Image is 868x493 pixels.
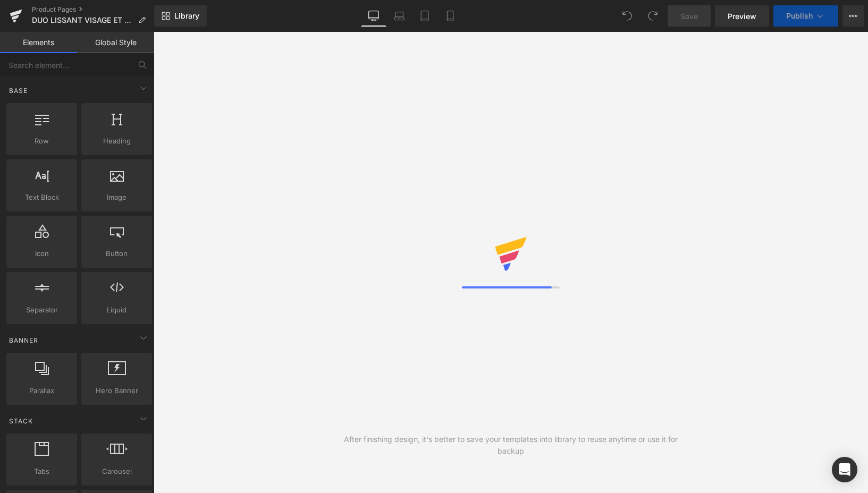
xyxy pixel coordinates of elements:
span: Stack [8,416,34,426]
a: New Library [154,5,207,27]
a: Desktop [361,5,386,27]
span: Button [85,248,149,259]
span: Library [174,11,199,21]
span: Save [680,11,698,22]
button: Publish [773,5,838,27]
button: Redo [642,5,663,27]
a: Tablet [412,5,437,27]
span: Liquid [85,304,149,316]
span: Preview [728,11,756,22]
span: Parallax [10,385,74,396]
span: Publish [786,12,813,20]
span: Hero Banner [85,385,149,396]
span: Banner [8,335,39,345]
div: After finishing design, it's better to save your templates into library to reuse anytime or use i... [332,433,689,457]
span: Icon [10,248,74,259]
button: More [842,5,864,27]
span: Tabs [10,466,74,477]
span: DUO LISSANT VISAGE ET REGARD [32,16,134,24]
span: Row [10,135,74,147]
span: Heading [85,135,149,147]
a: Laptop [386,5,412,27]
span: Carousel [85,466,149,477]
a: Preview [715,5,769,27]
a: Mobile [437,5,463,27]
button: Undo [617,5,638,27]
span: Image [85,192,149,203]
a: Product Pages [32,5,154,14]
a: Global Style [77,32,154,53]
span: Separator [10,304,74,316]
div: Open Intercom Messenger [832,457,857,482]
span: Base [8,86,29,96]
span: Text Block [10,192,74,203]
